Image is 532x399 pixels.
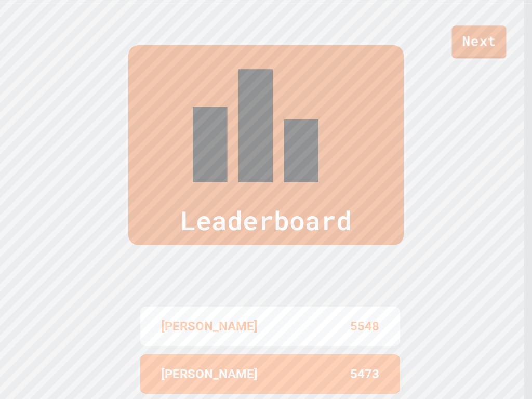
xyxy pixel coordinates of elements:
p: 5473 [350,365,379,383]
p: 5548 [350,317,379,336]
a: Next [452,25,507,59]
p: [PERSON_NAME] [161,365,258,383]
div: Leaderboard [128,45,404,245]
p: [PERSON_NAME] [161,317,258,336]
